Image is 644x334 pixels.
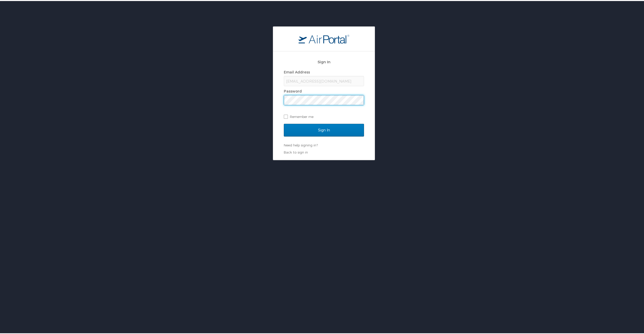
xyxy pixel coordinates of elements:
[284,69,310,73] label: Email Address
[284,142,318,146] a: Need help signing in?
[284,123,364,135] input: Sign In
[284,58,364,64] h2: Sign In
[299,33,349,42] img: logo
[284,112,364,119] label: Remember me
[284,88,302,92] label: Password
[284,149,308,153] a: Back to sign in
